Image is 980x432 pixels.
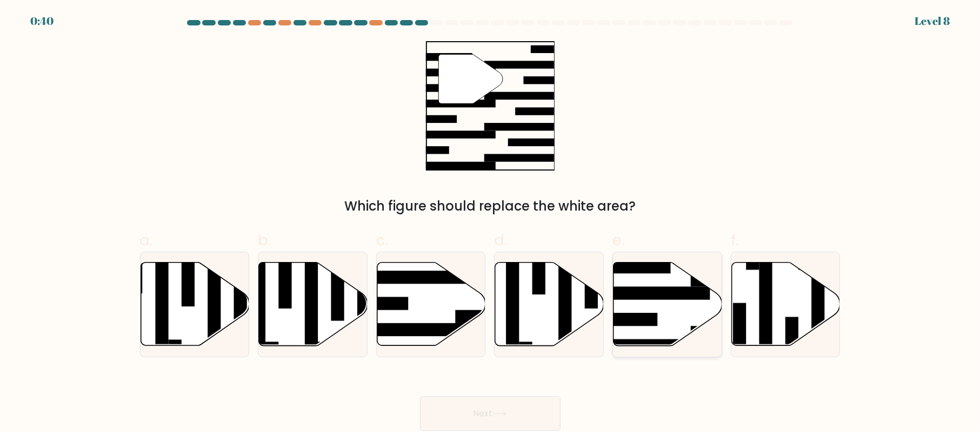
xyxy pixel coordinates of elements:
[146,197,834,216] div: Which figure should replace the white area?
[612,230,624,251] span: e.
[494,230,507,251] span: d.
[731,230,738,251] span: f.
[140,230,153,251] span: a.
[30,13,54,29] div: 0:40
[438,54,503,103] g: "
[258,230,271,251] span: b.
[376,230,388,251] span: c.
[915,13,950,29] div: Level 8
[420,396,561,431] button: Next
